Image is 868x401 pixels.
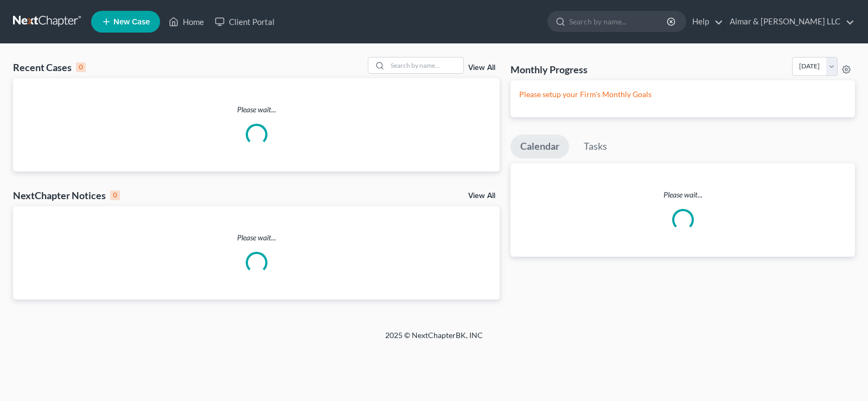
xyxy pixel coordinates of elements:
[76,62,86,72] div: 0
[724,12,854,31] a: Aimar & [PERSON_NAME] LLC
[468,192,495,200] a: View All
[13,104,500,115] p: Please wait...
[510,189,855,200] p: Please wait...
[110,190,120,200] div: 0
[510,135,569,158] a: Calendar
[113,18,150,26] span: New Case
[510,63,588,76] h3: Monthly Progress
[387,58,463,73] input: Search by name...
[125,330,743,349] div: 2025 © NextChapterBK, INC
[574,135,617,158] a: Tasks
[13,61,86,74] div: Recent Cases
[163,12,209,31] a: Home
[468,64,495,72] a: View All
[13,189,120,202] div: NextChapter Notices
[209,12,280,31] a: Client Portal
[569,11,668,31] input: Search by name...
[519,89,846,100] p: Please setup your Firm's Monthly Goals
[687,12,723,31] a: Help
[13,232,500,243] p: Please wait...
